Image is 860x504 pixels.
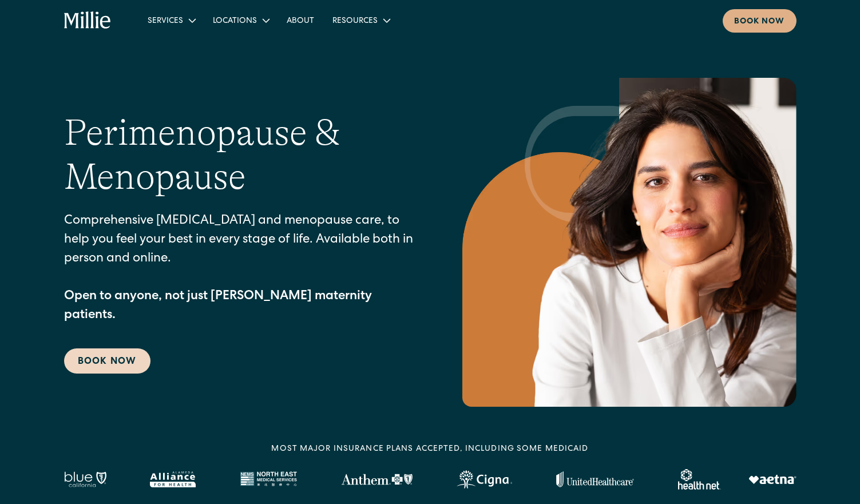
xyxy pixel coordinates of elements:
[64,291,372,322] strong: Open to anyone, not just [PERSON_NAME] maternity patients.
[341,474,413,485] img: Anthem Logo
[678,469,721,490] img: Healthnet logo
[278,11,323,30] a: About
[723,9,796,33] a: Book now
[150,471,195,487] img: Alameda Alliance logo
[204,11,278,30] div: Locations
[323,11,398,30] div: Resources
[271,443,588,455] div: MOST MAJOR INSURANCE PLANS ACCEPTED, INCLUDING some MEDICAID
[64,212,417,326] p: Comprehensive [MEDICAL_DATA] and menopause care, to help you feel your best in every stage of lif...
[457,470,512,489] img: Cigna logo
[213,15,257,27] div: Locations
[64,11,112,30] a: home
[734,16,785,28] div: Book now
[138,11,204,30] div: Services
[64,348,150,374] a: Book Now
[148,15,183,27] div: Services
[462,78,796,407] img: Confident woman with long dark hair resting her chin on her hand, wearing a white blouse, looking...
[332,15,378,27] div: Resources
[556,471,634,487] img: United Healthcare logo
[64,471,106,487] img: Blue California logo
[64,111,417,199] h1: Perimenopause & Menopause
[240,471,297,487] img: North East Medical Services logo
[748,475,796,484] img: Aetna logo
